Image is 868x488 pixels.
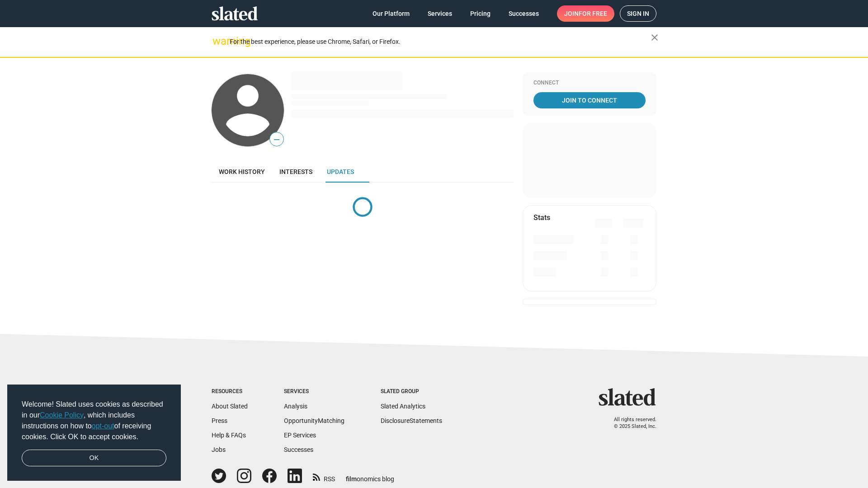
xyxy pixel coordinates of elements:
a: dismiss cookie message [22,450,166,467]
a: Updates [320,161,361,183]
a: Slated Analytics [381,403,425,410]
a: Successes [284,446,313,453]
a: Joinfor free [557,5,614,22]
a: About Slated [212,403,248,410]
a: Join To Connect [533,92,646,108]
a: Cookie Policy [40,411,84,419]
a: Jobs [212,446,226,453]
a: Analysis [284,403,307,410]
span: Sign in [627,6,649,21]
mat-card-title: Stats [533,213,550,222]
a: EP Services [284,432,316,439]
a: filmonomics blog [346,468,394,483]
div: Services [284,388,344,395]
span: Work history [219,168,265,175]
span: Updates [327,168,354,175]
a: Services [420,5,459,22]
mat-icon: warning [212,36,223,47]
span: Our Platform [373,5,410,22]
span: Interests [279,168,312,175]
span: Services [428,5,452,22]
a: RSS [313,469,335,483]
a: Press [212,417,227,424]
div: Connect [533,80,646,87]
a: Successes [501,5,546,22]
a: Help & FAQs [212,432,246,439]
div: Slated Group [381,388,442,395]
a: Pricing [463,5,498,22]
div: cookieconsent [7,385,181,481]
a: Interests [272,161,320,183]
a: Sign in [620,5,656,22]
a: Our Platform [365,5,417,22]
span: — [270,134,283,145]
span: Join [564,5,607,22]
p: All rights reserved. © 2025 Slated, Inc. [604,417,656,430]
span: Successes [509,5,539,22]
div: For the best experience, please use Chrome, Safari, or Firefox. [230,36,651,48]
span: for free [579,5,607,22]
a: opt-out [92,422,114,430]
a: OpportunityMatching [284,417,344,424]
span: Welcome! Slated uses cookies as described in our , which includes instructions on how to of recei... [22,399,166,442]
span: film [346,475,357,483]
a: Work history [212,161,272,183]
a: DisclosureStatements [381,417,442,424]
div: Resources [212,388,248,395]
span: Join To Connect [535,92,644,108]
mat-icon: close [649,32,660,43]
span: Pricing [470,5,491,22]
